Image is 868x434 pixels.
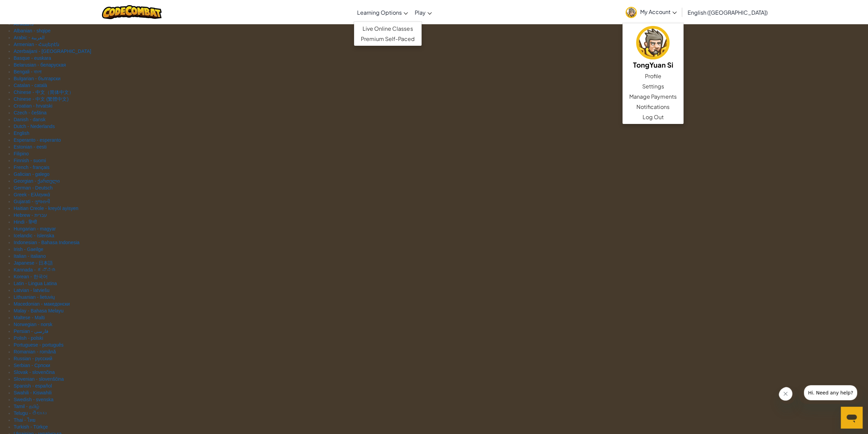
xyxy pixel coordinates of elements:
a: German - Deutsch [14,185,53,191]
a: Settings [622,81,683,92]
a: Kannada - ಕನ್ನಡ [14,267,56,272]
a: Finnish - suomi [14,158,46,163]
img: CodeCombat logo [102,5,162,19]
a: Premium Self-Paced [354,34,422,44]
a: Malay - Bahasa Melayu [14,308,63,313]
a: Basque - euskara [14,55,51,61]
a: Catalan - català [14,83,47,88]
a: Indonesian - Bahasa Indonesia [14,240,79,245]
a: TongYuan Si [622,25,683,71]
img: avatar [636,26,670,59]
h5: TongYuan Si [629,59,677,70]
a: Albanian - shqipe [14,28,50,33]
a: Croatian - hrvatski [14,103,53,109]
a: Slovenian - slovenščina [14,376,64,382]
a: Haitian Creole - kreyòl ayisyen [14,206,78,211]
a: Swahili - Kiswahili [14,390,52,395]
a: Tamil - தமிழ் [14,404,39,409]
img: avatar [626,7,637,18]
a: Russian - русский [14,356,52,361]
a: Hindi - हिन्दी [14,219,37,225]
a: Hungarian - magyar [14,226,56,232]
a: Swedish - svenska [14,397,54,402]
a: Dutch - Nederlands [14,124,55,129]
a: Learning Options [354,3,411,22]
a: Chinese - 中文（简体中文） [14,89,74,95]
a: Galician - galego [14,171,49,177]
a: Italian - italiano [14,253,46,259]
span: Play [415,9,426,16]
a: Georgian - ქართული [14,178,60,184]
a: Log Out [622,112,683,122]
a: Esperanto - esperanto [14,137,61,143]
a: Gujarati - ગુજરાતી [14,199,50,204]
a: Play [411,3,435,22]
a: Arabic - ‎‫العربية‬‎ [14,35,45,40]
a: Latin - Lingua Latina [14,281,57,286]
a: Telugu - తెలుగు [14,410,46,416]
a: Thai - ไทย [14,417,35,423]
a: Notifications [622,102,683,112]
a: Filipino [14,151,29,156]
iframe: Message from company [798,385,863,404]
a: Danish - dansk [14,117,45,122]
a: Maltese - Malti [14,315,45,320]
iframe: Close message [779,387,796,404]
a: Live Online Classes [354,24,422,34]
a: Belarusian - беларуская [14,62,66,68]
a: Spanish - español [14,383,52,389]
a: Korean - 한국어 [14,274,48,279]
a: Czech - čeština [14,110,46,115]
a: Portuguese - português [14,342,63,348]
a: Turkish - Türkçe [14,424,48,430]
span: My Account [640,8,677,15]
a: Bengali - বাংলা [14,69,42,74]
a: Profile [622,71,683,81]
iframe: Button to launch messaging window [841,407,863,429]
a: French - français [14,165,49,170]
a: Irish - Gaeilge [14,247,43,252]
a: Japanese - 日本語 [14,260,53,266]
a: Norwegian - norsk [14,322,53,327]
a: Icelandic - íslenska [14,233,54,238]
a: Manage Payments [622,92,683,102]
a: Serbian - Српски [14,363,50,368]
span: Notifications [636,103,670,111]
a: English ([GEOGRAPHIC_DATA]) [684,3,771,22]
a: Hebrew - ‎‫עברית‬‎ [14,212,47,218]
a: Lithuanian - lietuvių [14,294,55,300]
a: Azerbaijani - [GEOGRAPHIC_DATA] [14,48,91,54]
a: Polish - polski [14,335,43,341]
a: Latvian - latviešu [14,288,49,293]
a: English [14,130,29,136]
a: Greek - Ελληνικά [14,192,50,197]
a: Bulgarian - български [14,76,60,81]
a: Armenian - Հայերէն [14,42,59,47]
a: Slovak - slovenčina [14,369,55,375]
a: Romanian - română [14,349,56,354]
span: Learning Options [357,9,402,16]
a: Chinese - 中文 (繁體中文) [14,96,69,102]
a: Estonian - eesti [14,144,47,150]
a: Persian - ‎‫فارسی‬‎ [14,328,48,334]
a: Macedonian - македонски [14,301,70,307]
span: English ([GEOGRAPHIC_DATA]) [688,9,768,16]
a: My Account [622,1,680,23]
